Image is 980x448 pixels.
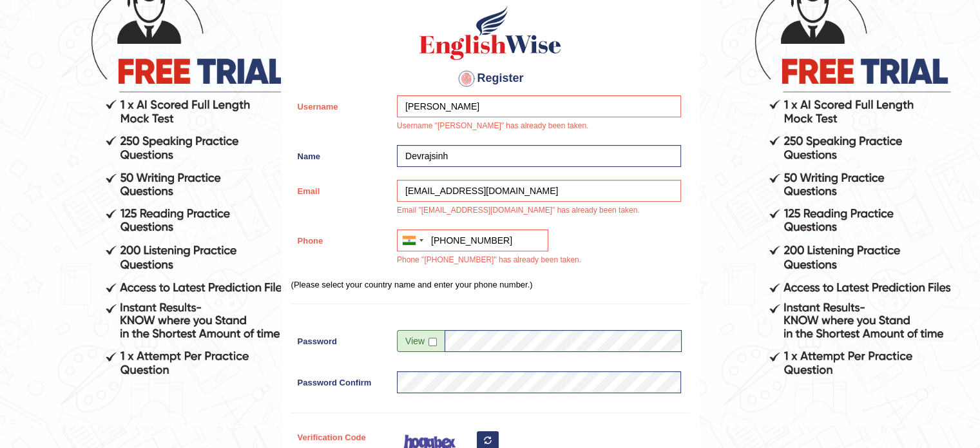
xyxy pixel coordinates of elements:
[291,145,391,162] label: Name
[398,230,427,251] div: India (भारत): +91
[428,338,437,346] input: Show/Hide Password
[291,68,689,89] h4: Register
[291,426,391,443] label: Verification Code
[291,330,391,347] label: Password
[291,371,391,389] label: Password Confirm
[417,4,564,62] img: Logo of English Wise create a new account for intelligent practice with AI
[397,229,548,251] input: +91 81234 56789
[291,229,391,247] label: Phone
[291,95,391,113] label: Username
[291,180,391,197] label: Email
[291,278,689,291] p: (Please select your country name and enter your phone number.)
